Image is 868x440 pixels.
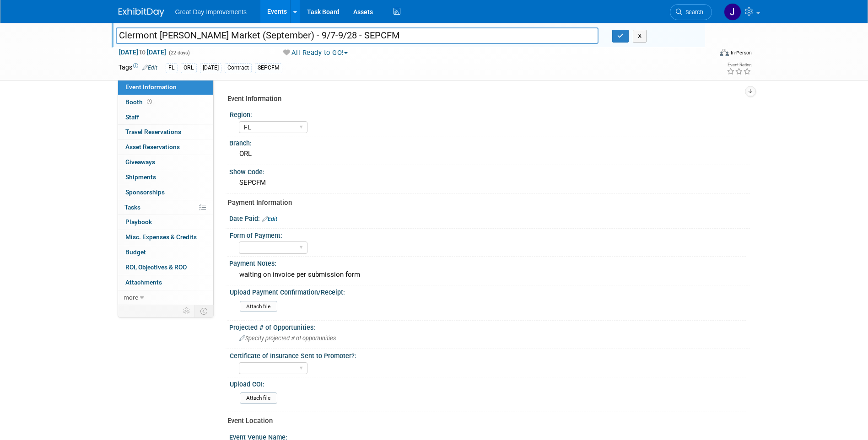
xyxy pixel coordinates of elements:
[118,245,213,260] a: Budget
[181,63,197,73] div: ORL
[119,8,164,17] img: ExhibitDay
[175,8,247,16] span: Great Day Improvements
[118,170,213,185] a: Shipments
[125,158,155,166] span: Giveaways
[670,4,712,20] a: Search
[118,275,213,290] a: Attachments
[125,233,197,241] span: Misc. Expenses & Credits
[168,50,190,56] span: (22 days)
[118,290,213,305] a: more
[125,263,187,271] span: ROI, Objectives & ROO
[119,48,167,56] span: [DATE] [DATE]
[142,64,157,71] a: Edit
[125,188,165,196] span: Sponsorships
[682,9,703,16] span: Search
[118,185,213,200] a: Sponsorships
[230,108,746,119] div: Region:
[280,48,351,58] button: All Ready to GO!
[125,83,177,91] span: Event Information
[727,63,751,67] div: Event Rating
[118,155,213,170] a: Giveaways
[125,248,146,256] span: Budget
[125,143,180,150] span: Asset Reservations
[125,279,162,286] span: Attachments
[255,63,282,73] div: SEPCFM
[125,113,139,121] span: Staff
[236,176,743,190] div: SEPCFM
[230,349,746,360] div: Certificate of Insurance Sent to Promoter?:
[125,218,152,225] span: Playbook
[227,198,743,208] div: Payment Information
[200,63,221,73] div: [DATE]
[229,257,750,268] div: Payment Notes:
[720,49,729,56] img: Format-Inperson.png
[118,125,213,140] a: Travel Reservations
[124,294,138,301] span: more
[118,215,213,230] a: Playbook
[236,268,743,282] div: waiting on invoice per submission form
[125,98,154,106] span: Booth
[230,285,746,297] div: Upload Payment Confirmation/Receipt:
[166,63,178,73] div: FL
[118,80,213,95] a: Event Information
[230,377,746,389] div: Upload COI:
[239,335,336,342] span: Specify projected # of opportunities
[227,94,743,104] div: Event Information
[118,95,213,110] a: Booth
[229,321,750,332] div: Projected # of Opportunities:
[633,30,647,43] button: X
[125,128,181,135] span: Travel Reservations
[118,230,213,245] a: Misc. Expenses & Credits
[229,212,750,224] div: Date Paid:
[658,48,752,61] div: Event Format
[230,229,746,240] div: Form of Payment:
[262,216,277,222] a: Edit
[118,140,213,155] a: Asset Reservations
[125,173,156,181] span: Shipments
[138,48,147,56] span: to
[236,147,743,161] div: ORL
[227,416,743,426] div: Event Location
[118,110,213,125] a: Staff
[145,98,154,105] span: Booth not reserved yet
[179,305,195,317] td: Personalize Event Tab Strip
[118,200,213,215] a: Tasks
[225,63,252,73] div: Contract
[730,49,752,56] div: In-Person
[124,204,140,211] span: Tasks
[724,3,741,21] img: Jennifer Hockstra
[119,63,157,73] td: Tags
[118,260,213,275] a: ROI, Objectives & ROO
[229,165,750,177] div: Show Code:
[194,305,213,317] td: Toggle Event Tabs
[229,136,750,148] div: Branch:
